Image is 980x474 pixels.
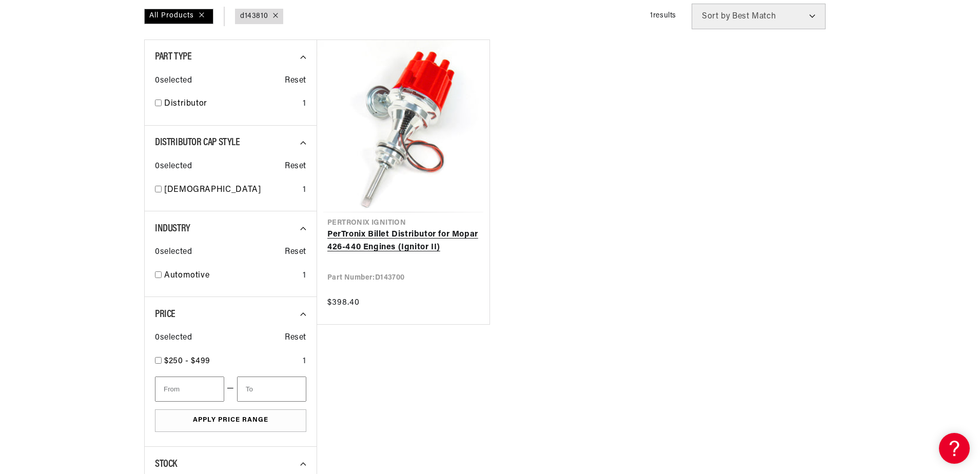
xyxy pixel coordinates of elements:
span: 0 selected [155,331,192,345]
div: 1 [303,97,306,111]
span: Price [155,309,175,320]
button: Apply Price Range [155,409,306,432]
span: 0 selected [155,246,192,259]
span: Industry [155,224,190,234]
span: 0 selected [155,74,192,88]
a: PerTronix Billet Distributor for Mopar 426-440 Engines (Ignitor II) [327,228,479,254]
div: 1 [303,269,306,283]
a: [DEMOGRAPHIC_DATA] [164,184,299,197]
select: Sort by [692,4,826,29]
span: Stock [155,459,177,469]
span: Reset [285,74,306,88]
span: Reset [285,331,306,345]
span: — [227,382,234,396]
a: Distributor [164,97,299,111]
a: Automotive [164,269,299,283]
input: From [155,377,224,402]
span: Sort by [702,12,730,21]
span: 1 results [650,12,676,19]
span: Reset [285,160,306,173]
div: 1 [303,355,306,368]
div: 1 [303,184,306,197]
span: Part Type [155,52,191,62]
div: All Products [144,9,213,24]
input: To [237,377,306,402]
span: Reset [285,246,306,259]
a: d143810 [240,11,268,22]
span: Distributor Cap Style [155,137,240,148]
span: 0 selected [155,160,192,173]
span: $250 - $499 [164,357,210,365]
